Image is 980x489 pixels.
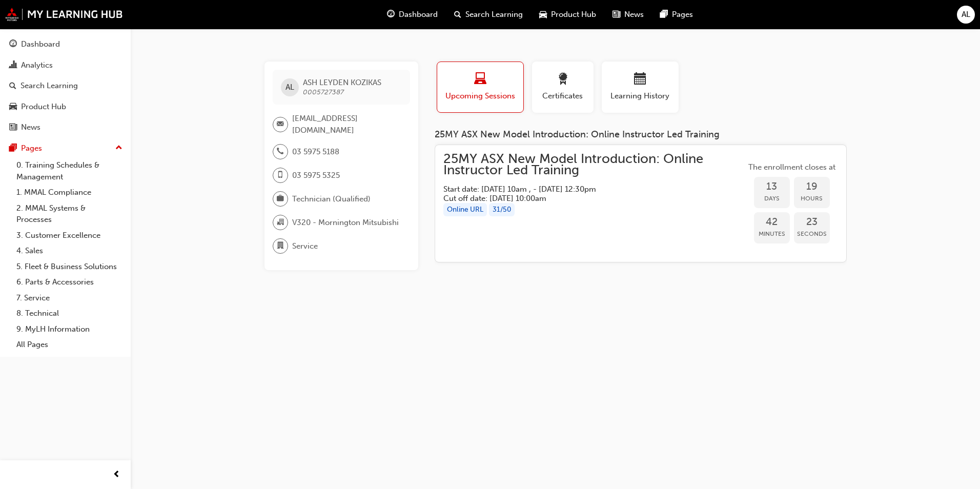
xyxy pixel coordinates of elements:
span: mobile-icon [277,169,284,182]
span: award-icon [557,73,569,87]
a: 7. Service [12,290,127,306]
a: guage-iconDashboard [379,4,446,25]
span: prev-icon [113,468,120,481]
span: guage-icon [9,40,17,49]
span: V320 - Mornington Mitsubishi [292,217,399,229]
span: search-icon [454,8,461,21]
a: Analytics [4,56,127,75]
span: 03 5975 5188 [292,146,339,158]
span: 13 [754,181,790,193]
span: Search Learning [465,9,523,21]
span: calendar-icon [634,73,646,87]
a: car-iconProduct Hub [531,4,604,25]
span: search-icon [9,81,16,91]
span: up-icon [115,141,122,155]
span: Technician (Qualified) [292,193,371,205]
h5: Start date: [DATE] 10am , - [DATE] 12:30pm [443,185,729,194]
button: Learning History [602,62,679,113]
div: Online URL [443,203,487,217]
span: 03 5975 5325 [292,170,340,181]
span: AL [962,9,970,21]
span: [EMAIL_ADDRESS][DOMAIN_NAME] [292,113,402,136]
div: Analytics [21,59,53,71]
a: news-iconNews [604,4,652,25]
span: 25MY ASX New Model Introduction: Online Instructor Led Training [443,153,746,176]
div: Search Learning [21,80,78,92]
a: Product Hub [4,97,127,116]
span: 23 [794,216,830,228]
span: laptop-icon [474,73,486,87]
a: 6. Parts & Accessories [12,274,127,290]
span: 42 [754,216,790,228]
a: 9. MyLH Information [12,321,127,337]
span: phone-icon [277,145,284,158]
a: 25MY ASX New Model Introduction: Online Instructor Led TrainingStart date: [DATE] 10am , - [DATE]... [443,153,838,254]
button: Certificates [532,62,594,113]
a: 0. Training Schedules & Management [12,157,127,185]
a: pages-iconPages [652,4,701,25]
span: Minutes [754,228,790,240]
span: department-icon [277,239,284,253]
button: Upcoming Sessions [437,62,524,113]
span: news-icon [9,123,17,132]
span: email-icon [277,118,284,131]
button: Pages [4,139,127,158]
a: All Pages [12,337,127,353]
a: 3. Customer Excellence [12,228,127,243]
span: pages-icon [660,8,668,21]
span: The enrollment closes at [746,161,838,173]
div: Pages [21,142,42,154]
span: 0005727387 [303,88,344,96]
span: pages-icon [9,144,17,153]
a: Search Learning [4,76,127,95]
a: Dashboard [4,35,127,54]
span: Product Hub [551,9,596,21]
span: AL [285,81,294,93]
button: AL [957,6,975,24]
span: car-icon [9,103,17,112]
a: search-iconSearch Learning [446,4,531,25]
span: organisation-icon [277,216,284,229]
a: 4. Sales [12,243,127,259]
span: news-icon [612,8,620,21]
span: briefcase-icon [277,192,284,206]
div: 31 / 50 [489,203,515,217]
span: chart-icon [9,61,17,70]
span: News [624,9,644,21]
button: DashboardAnalyticsSearch LearningProduct HubNews [4,33,127,139]
div: 25MY ASX New Model Introduction: Online Instructor Led Training [435,129,847,140]
span: Seconds [794,228,830,240]
span: Pages [672,9,693,21]
span: ASH LEYDEN KOZIKAS [303,78,381,87]
h5: Cut off date: [DATE] 10:00am [443,194,729,203]
div: News [21,121,40,133]
span: Service [292,240,318,252]
a: News [4,118,127,137]
div: Product Hub [21,101,66,113]
a: 8. Technical [12,305,127,321]
span: Upcoming Sessions [445,90,516,102]
span: Learning History [609,90,671,102]
a: 1. MMAL Compliance [12,185,127,200]
span: guage-icon [387,8,395,21]
a: 2. MMAL Systems & Processes [12,200,127,228]
span: Days [754,193,790,205]
img: mmal [5,8,123,21]
span: Certificates [540,90,586,102]
span: Dashboard [399,9,438,21]
a: 5. Fleet & Business Solutions [12,259,127,275]
span: 19 [794,181,830,193]
span: car-icon [539,8,547,21]
span: Hours [794,193,830,205]
div: Dashboard [21,38,60,50]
